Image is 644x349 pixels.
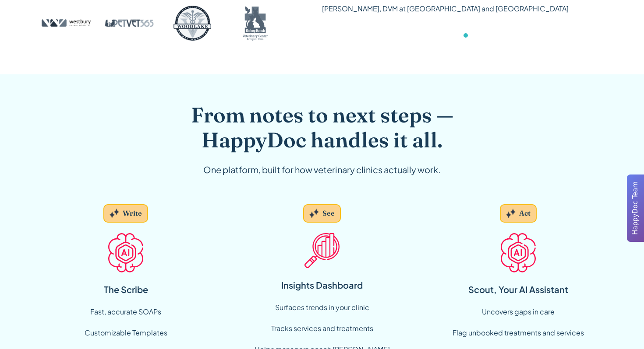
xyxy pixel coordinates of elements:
[471,33,475,38] div: Show slide 5 of 6
[154,163,490,176] div: One platform, built for how veterinary clinics actually work.
[281,279,363,292] div: Insights Dashboard
[506,209,515,218] img: Grey sparkles.
[322,209,335,218] div: See
[154,102,490,153] h2: From notes to next steps — HappyDoc handles it all.
[442,33,446,38] div: Show slide 1 of 6
[468,283,568,296] div: Scout, Your AI Assistant
[456,33,461,38] div: Show slide 3 of 6
[478,33,482,38] div: Show slide 6 of 6
[108,233,143,272] img: AI Icon
[304,233,340,268] img: Insight Icon
[449,33,453,38] div: Show slide 2 of 6
[519,209,531,218] div: Act
[231,6,280,41] img: Bishop Ranch logo
[105,6,154,41] img: PetVet 365 logo
[104,283,148,296] div: The Scribe
[110,209,119,218] img: Grey sparkles.
[501,233,536,272] img: AI Icon
[309,209,318,218] img: Grey sparkles.
[123,209,142,218] div: Write
[322,3,569,15] p: [PERSON_NAME], DVM at [GEOGRAPHIC_DATA] and [GEOGRAPHIC_DATA]
[168,6,217,41] img: Woodlake logo
[42,6,91,41] img: Westbury
[464,33,468,38] div: Show slide 4 of 6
